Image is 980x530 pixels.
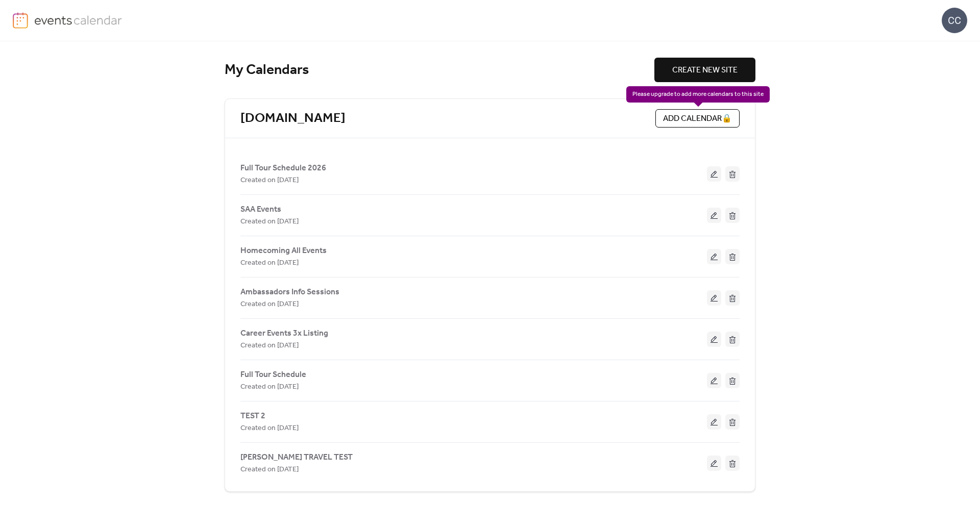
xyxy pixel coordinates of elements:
a: Homecoming All Events [240,248,327,254]
span: Created on [DATE] [240,174,299,187]
a: TEST 2 [240,413,265,419]
span: Created on [DATE] [240,422,299,435]
div: CC [942,8,967,33]
a: Full Tour Schedule 2026 [240,165,326,171]
span: Created on [DATE] [240,216,299,228]
span: Created on [DATE] [240,464,299,476]
a: Ambassadors Info Sessions [240,289,339,295]
span: Full Tour Schedule 2026 [240,162,326,174]
img: logo [13,12,28,29]
div: My Calendars [225,61,654,79]
a: [PERSON_NAME] TRAVEL TEST [240,455,353,460]
span: CREATE NEW SITE [672,64,738,77]
span: Created on [DATE] [240,340,299,352]
a: SAA Events [240,207,281,212]
span: [PERSON_NAME] TRAVEL TEST [240,451,353,464]
span: Please upgrade to add more calendars to this site [626,86,770,103]
span: Full Tour Schedule [240,369,306,381]
span: Homecoming All Events [240,245,327,257]
span: TEST 2 [240,410,265,422]
span: Created on [DATE] [240,298,299,311]
button: CREATE NEW SITE [654,58,755,82]
a: Career Events 3x Listing [240,331,328,336]
span: Ambassadors Info Sessions [240,286,339,298]
img: logo-type [34,12,122,28]
span: Created on [DATE] [240,257,299,269]
span: SAA Events [240,204,281,216]
a: [DOMAIN_NAME] [240,110,346,127]
span: Career Events 3x Listing [240,327,328,340]
a: Full Tour Schedule [240,372,306,377]
span: Created on [DATE] [240,381,299,393]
